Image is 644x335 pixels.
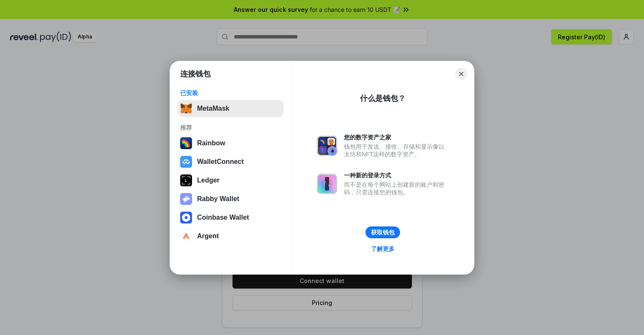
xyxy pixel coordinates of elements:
div: 了解更多 [371,245,395,253]
img: svg+xml,%3Csvg%20xmlns%3D%22http%3A%2F%2Fwww.w3.org%2F2000%2Fsvg%22%20fill%3D%22none%22%20viewBox... [317,174,337,194]
img: svg+xml,%3Csvg%20xmlns%3D%22http%3A%2F%2Fwww.w3.org%2F2000%2Fsvg%22%20fill%3D%22none%22%20viewBox... [317,136,337,156]
div: Argent [197,232,219,240]
button: Argent [178,228,284,245]
div: Rabby Wallet [197,195,239,203]
img: svg+xml,%3Csvg%20width%3D%2228%22%20height%3D%2228%22%20viewBox%3D%220%200%2028%2028%22%20fill%3D... [180,212,192,223]
div: MetaMask [197,105,229,112]
button: Close [455,68,467,80]
h1: 连接钱包 [180,69,211,79]
div: Ledger [197,177,219,184]
button: WalletConnect [178,153,284,170]
div: 钱包用于发送、接收、存储和显示像以太坊和NFT这样的数字资产。 [344,143,449,158]
button: Rabby Wallet [178,191,284,207]
div: 您的数字资产之家 [344,133,449,141]
img: svg+xml,%3Csvg%20fill%3D%22none%22%20height%3D%2233%22%20viewBox%3D%220%200%2035%2033%22%20width%... [180,103,192,114]
div: 而不是在每个网站上创建新的账户和密码，只需连接您的钱包。 [344,181,449,196]
div: Coinbase Wallet [197,214,249,221]
div: Rainbow [197,139,225,147]
div: 一种新的登录方式 [344,172,449,179]
button: 获取钱包 [365,226,400,238]
img: svg+xml,%3Csvg%20width%3D%2228%22%20height%3D%2228%22%20viewBox%3D%220%200%2028%2028%22%20fill%3D... [180,230,192,242]
button: Coinbase Wallet [178,209,284,226]
img: svg+xml,%3Csvg%20xmlns%3D%22http%3A%2F%2Fwww.w3.org%2F2000%2Fsvg%22%20width%3D%2228%22%20height%3... [180,174,192,186]
button: MetaMask [178,100,284,117]
div: 已安装 [180,89,281,97]
div: 推荐 [180,124,281,131]
a: 了解更多 [366,243,400,254]
div: 获取钱包 [371,229,395,236]
div: 什么是钱包？ [360,93,406,103]
button: Rainbow [178,135,284,152]
img: svg+xml,%3Csvg%20width%3D%2228%22%20height%3D%2228%22%20viewBox%3D%220%200%2028%2028%22%20fill%3D... [180,156,192,168]
img: svg+xml,%3Csvg%20width%3D%22120%22%20height%3D%22120%22%20viewBox%3D%220%200%20120%20120%22%20fil... [180,137,192,149]
img: svg+xml,%3Csvg%20xmlns%3D%22http%3A%2F%2Fwww.w3.org%2F2000%2Fsvg%22%20fill%3D%22none%22%20viewBox... [180,193,192,205]
button: Ledger [178,172,284,189]
div: WalletConnect [197,158,244,166]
